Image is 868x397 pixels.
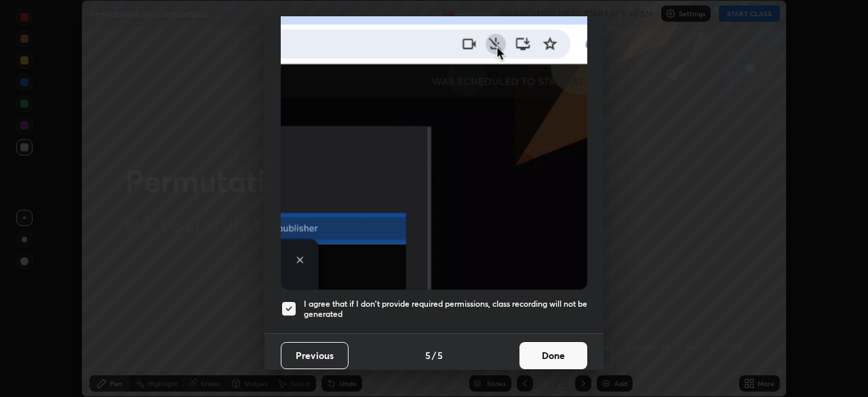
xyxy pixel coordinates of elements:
[432,348,436,362] h4: /
[425,348,431,362] h4: 5
[304,299,587,320] h5: I agree that if I don't provide required permissions, class recording will not be generated
[437,348,443,362] h4: 5
[519,342,587,369] button: Done
[281,342,349,369] button: Previous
